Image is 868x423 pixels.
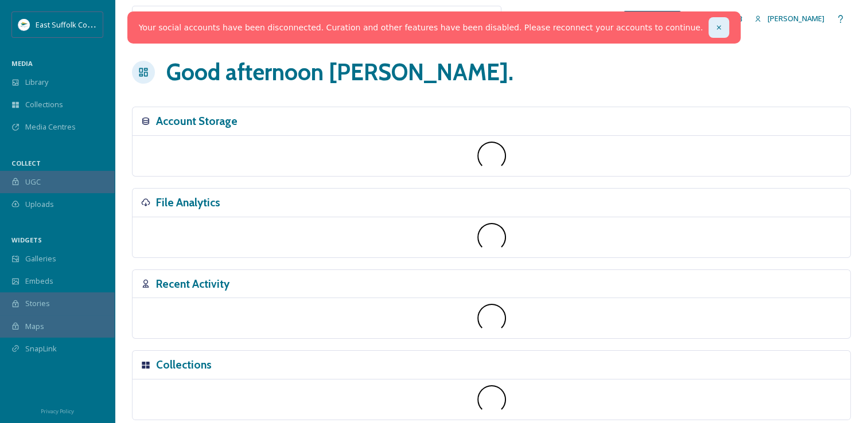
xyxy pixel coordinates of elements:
h3: Collections [156,357,212,373]
span: Galleries [25,253,56,264]
span: UGC [25,177,41,187]
h3: Account Storage [156,113,238,130]
span: WIDGETS [11,236,42,244]
a: What's New [624,11,681,27]
h1: Good afternoon [PERSON_NAME] . [166,55,513,89]
span: East Suffolk Council [36,19,103,30]
span: Embeds [25,276,53,287]
span: Privacy Policy [41,408,74,415]
h3: File Analytics [156,194,220,211]
a: Privacy Policy [41,404,74,417]
span: [PERSON_NAME] [768,13,824,23]
span: Maps [25,321,44,332]
a: Your social accounts have been disconnected. Curation and other features have been disabled. Plea... [139,22,703,34]
h3: Recent Activity [156,276,229,292]
a: View all files [428,7,495,30]
input: Search your library [159,6,407,32]
span: Stories [25,298,50,309]
img: ESC%20Logo.png [18,19,30,30]
span: SnapLink [25,343,57,354]
a: [PERSON_NAME] [749,7,830,30]
span: Collections [25,99,63,110]
span: Media Centres [25,122,76,132]
span: MEDIA [11,59,33,68]
span: Library [25,77,48,88]
span: Uploads [25,199,54,210]
span: COLLECT [11,159,41,167]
